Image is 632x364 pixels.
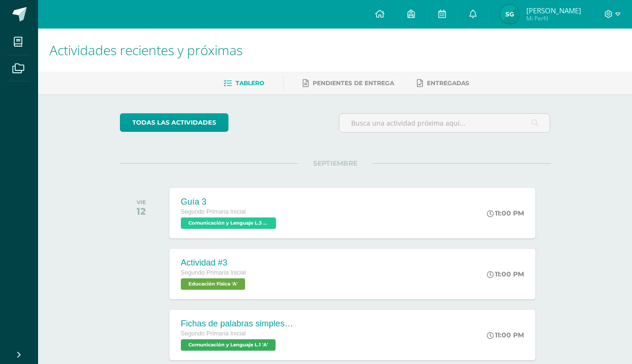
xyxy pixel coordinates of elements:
[137,206,146,217] div: 12
[236,79,264,87] span: Tablero
[427,79,469,87] span: Entregadas
[500,5,519,24] img: edf210aafcfe2101759cb60a102781dc.png
[298,159,373,167] span: SEPTIEMBRE
[181,197,278,207] div: Guía 3
[487,270,524,278] div: 11:00 PM
[181,339,276,351] span: Comunicación y Lenguaje L.1 'A'
[417,76,469,91] a: Entregadas
[181,319,295,329] div: Fichas de palabras simples y compuestas
[224,76,264,91] a: Tablero
[526,6,581,15] span: [PERSON_NAME]
[181,208,246,215] span: Segundo Primaria Inicial
[487,209,524,217] div: 11:00 PM
[303,76,394,91] a: Pendientes de entrega
[137,199,146,206] div: VIE
[181,258,247,268] div: Actividad #3
[181,269,246,276] span: Segundo Primaria Inicial
[49,41,243,59] span: Actividades recientes y próximas
[181,217,276,229] span: Comunicación y Lenguaje L.3 (Inglés y Laboratorio) 'A'
[181,278,245,290] span: Educación Física 'A'
[487,331,524,339] div: 11:00 PM
[526,14,581,22] span: Mi Perfil
[313,79,394,87] span: Pendientes de entrega
[120,113,228,132] a: todas las Actividades
[339,114,550,132] input: Busca una actividad próxima aquí...
[181,330,246,337] span: Segundo Primaria Inicial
